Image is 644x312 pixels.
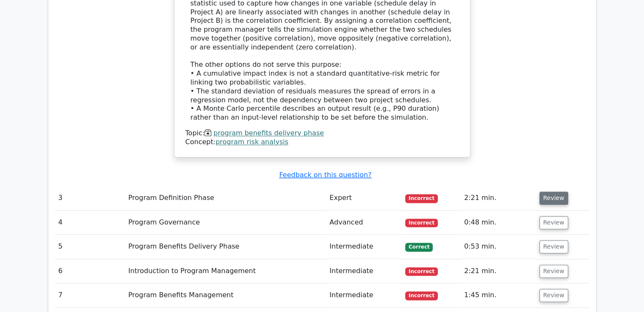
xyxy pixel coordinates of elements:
[279,171,371,179] a: Feedback on this question?
[185,138,459,147] div: Concept:
[461,211,536,235] td: 0:48 min.
[461,186,536,210] td: 2:21 min.
[539,192,568,205] button: Review
[326,235,402,259] td: Intermediate
[55,235,125,259] td: 5
[125,235,326,259] td: Program Benefits Delivery Phase
[125,211,326,235] td: Program Governance
[405,267,438,276] span: Incorrect
[55,259,125,283] td: 6
[539,240,568,253] button: Review
[461,235,536,259] td: 0:53 min.
[405,291,438,300] span: Incorrect
[461,259,536,283] td: 2:21 min.
[213,129,324,137] a: program benefits delivery phase
[125,259,326,283] td: Introduction to Program Management
[55,186,125,210] td: 3
[326,186,402,210] td: Expert
[326,283,402,307] td: Intermediate
[326,211,402,235] td: Advanced
[405,219,438,227] span: Incorrect
[326,259,402,283] td: Intermediate
[461,283,536,307] td: 1:45 min.
[125,186,326,210] td: Program Definition Phase
[539,216,568,229] button: Review
[216,138,288,146] a: program risk analysis
[405,243,433,251] span: Correct
[185,129,459,138] div: Topic:
[125,283,326,307] td: Program Benefits Management
[539,289,568,302] button: Review
[55,211,125,235] td: 4
[539,265,568,278] button: Review
[55,283,125,307] td: 7
[405,194,438,203] span: Incorrect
